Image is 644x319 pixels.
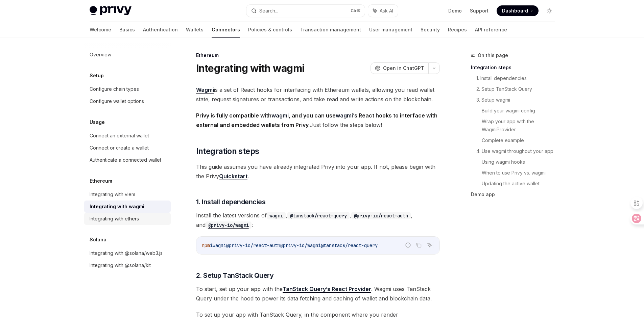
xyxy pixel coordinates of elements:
[368,5,398,17] button: Ask AI
[321,242,378,248] span: @tanstack/react-query
[206,221,252,228] a: @privy-io/wagmi
[471,62,560,73] a: Integration steps
[90,97,144,105] div: Configure wallet options
[84,142,171,154] a: Connect or create a wallet
[90,85,139,93] div: Configure chain types
[351,212,411,219] code: @privy-io/react-auth
[476,73,560,84] a: 1. Install dependencies
[196,52,440,59] div: Ethereum
[206,221,252,229] code: @privy-io/wagmi
[90,118,105,126] h5: Usage
[482,157,560,167] a: Using wagmi hooks
[196,284,440,303] span: To start, set up your app with the . Wagmi uses TanStack Query under the hood to power its data f...
[248,22,292,38] a: Policies & controls
[210,242,213,248] span: i
[471,189,560,200] a: Demo app
[196,162,440,181] span: This guide assumes you have already integrated Privy into your app. If not, please begin with the...
[90,177,112,185] h5: Ethereum
[196,111,440,130] span: Just follow the steps below!
[425,241,434,249] button: Ask AI
[119,22,135,38] a: Basics
[482,116,560,135] a: Wrap your app with the WagmiProvider
[196,146,259,157] span: Integration steps
[84,95,171,107] a: Configure wallet options
[287,212,350,219] code: @tanstack/react-query
[90,132,149,140] div: Connect an external wallet
[84,213,171,225] a: Integrating with ethers
[84,259,171,271] a: Integrating with @solana/kit
[267,212,286,219] code: wagmi
[476,146,560,157] a: 4. Use wagmi throughout your app
[143,22,178,38] a: Authentication
[404,241,412,249] button: Report incorrect code
[478,51,508,59] span: On this page
[280,242,321,248] span: @privy-io/wagmi
[482,167,560,178] a: When to use Privy vs. wagmi
[196,211,440,230] span: Install the latest versions of , , , and :
[476,95,560,105] a: 3. Setup wagmi
[226,242,280,248] span: @privy-io/react-auth
[271,112,289,119] a: wagmi
[196,86,214,94] a: Wagmi
[287,212,350,219] a: @tanstack/react-query
[482,178,560,189] a: Updating the active wallet
[202,242,210,248] span: npm
[502,7,528,14] span: Dashboard
[90,22,111,38] a: Welcome
[219,173,247,180] a: Quickstart
[544,5,555,16] button: Toggle dark mode
[84,49,171,61] a: Overview
[414,241,423,249] button: Copy the contents from the code block
[448,7,462,14] a: Demo
[351,212,411,219] a: @privy-io/react-auth
[84,154,171,166] a: Authenticate a connected wallet
[90,72,104,80] h5: Setup
[482,135,560,146] a: Complete example
[383,65,424,72] span: Open in ChatGPT
[267,212,286,219] a: wagmi
[196,85,440,104] span: is a set of React hooks for interfacing with Ethereum wallets, allowing you read wallet state, re...
[283,286,371,293] a: TanStack Query’s React Provider
[186,22,204,38] a: Wallets
[213,242,226,248] span: wagmi
[482,105,560,116] a: Build your wagmi config
[90,156,161,164] div: Authenticate a connected wallet
[196,197,266,207] span: 1. Install dependencies
[196,62,305,74] h1: Integrating with wagmi
[351,8,361,14] span: Ctrl K
[212,22,240,38] a: Connectors
[196,112,437,128] strong: Privy is fully compatible with , and you can use ’s React hooks to interface with external and em...
[476,84,560,95] a: 2. Setup TanStack Query
[90,190,135,198] div: Integrating with viem
[84,201,171,213] a: Integrating with wagmi
[90,6,132,16] img: light logo
[448,22,467,38] a: Recipes
[84,130,171,142] a: Connect an external wallet
[90,215,139,223] div: Integrating with ethers
[470,7,488,14] a: Support
[90,249,163,257] div: Integrating with @solana/web3.js
[246,5,365,17] button: Search...CtrlK
[84,83,171,95] a: Configure chain types
[90,144,149,152] div: Connect or create a wallet
[196,271,274,280] span: 2. Setup TanStack Query
[475,22,507,38] a: API reference
[336,112,353,119] a: wagmi
[259,7,278,15] div: Search...
[371,62,428,74] button: Open in ChatGPT
[84,188,171,201] a: Integrating with viem
[300,22,361,38] a: Transaction management
[90,261,151,269] div: Integrating with @solana/kit
[90,51,111,59] div: Overview
[369,22,412,38] a: User management
[497,5,539,16] a: Dashboard
[421,22,440,38] a: Security
[90,203,144,211] div: Integrating with wagmi
[84,247,171,259] a: Integrating with @solana/web3.js
[380,7,393,14] span: Ask AI
[90,236,106,244] h5: Solana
